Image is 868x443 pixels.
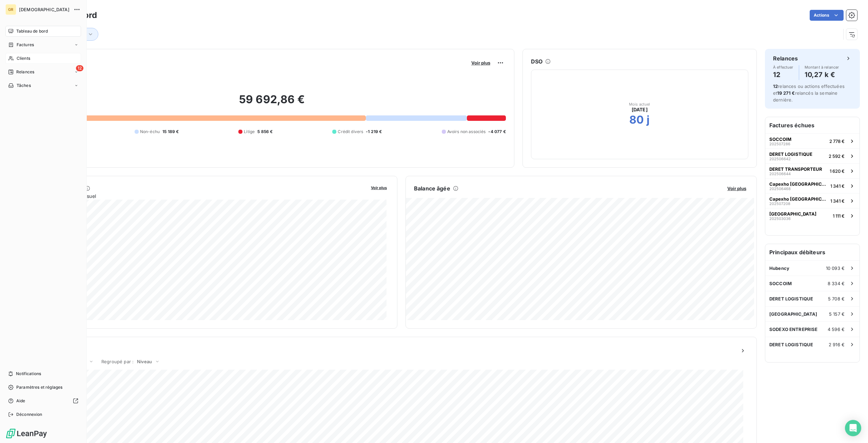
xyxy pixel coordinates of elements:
[769,342,813,347] span: DERET LOGISTIQUE
[769,202,790,206] span: 202507208
[17,42,34,48] span: Factures
[765,148,860,163] button: DERET LOGISTIQUE2025066422 592 €
[414,184,450,192] h6: Balance âgée
[830,198,845,204] span: 1 341 €
[369,184,389,190] button: Voir plus
[769,157,791,161] span: 202506642
[725,185,748,191] button: Voir plus
[17,55,30,61] span: Clients
[769,136,791,142] span: SOCCOIM
[829,153,845,159] span: 2 592 €
[769,311,817,317] span: [GEOGRAPHIC_DATA]
[137,359,152,364] span: Niveau
[338,129,363,135] span: Crédit divers
[140,129,160,135] span: Non-échu
[829,311,845,317] span: 5 157 €
[828,327,845,332] span: 4 596 €
[769,281,792,286] span: SOCCOIM
[769,296,813,301] span: DERET LOGISTIQUE
[371,185,387,190] span: Voir plus
[101,359,134,364] span: Regroupé par :
[244,129,255,135] span: Litige
[830,183,845,189] span: 1 341 €
[76,65,83,71] span: 12
[531,57,542,66] h6: DSO
[773,54,798,62] h6: Relances
[769,211,816,217] span: [GEOGRAPHIC_DATA]
[773,69,793,80] h4: 12
[469,60,492,66] button: Voir plus
[765,244,860,260] h6: Principaux débiteurs
[829,342,845,347] span: 2 916 €
[805,69,839,80] h4: 10,27 k €
[833,213,845,219] span: 1 111 €
[769,151,812,157] span: DERET LOGISTIQUE
[257,129,273,135] span: 5 856 €
[629,102,650,106] span: Mois actuel
[769,172,791,176] span: 202506644
[727,186,746,191] span: Voir plus
[632,106,648,113] span: [DATE]
[765,133,860,148] button: SOCCOIM2025072862 778 €
[769,196,828,202] span: Capexho [GEOGRAPHIC_DATA]
[769,166,822,172] span: DERET TRANSPORTEUR
[162,129,179,135] span: 15 189 €
[830,168,845,174] span: 1 620 €
[773,84,845,103] span: relances ou actions effectuées et relancés la semaine dernière.
[765,193,860,208] button: Capexho [GEOGRAPHIC_DATA]2025072081 341 €
[629,113,644,127] h2: 80
[769,217,791,221] span: 202503036
[810,10,844,21] button: Actions
[769,265,789,271] span: Hubency
[447,129,486,135] span: Avoirs non associés
[777,90,795,96] span: 19 271 €
[16,28,48,34] span: Tableau de bord
[773,65,793,69] span: À effectuer
[773,84,778,89] span: 12
[829,139,845,144] span: 2 778 €
[845,420,861,436] div: Open Intercom Messenger
[366,129,382,135] span: -1 219 €
[765,178,860,193] button: Capexho [GEOGRAPHIC_DATA]2025064681 341 €
[769,187,791,191] span: 202506468
[38,192,366,200] span: Chiffre d'affaires mensuel
[19,7,70,12] span: [DEMOGRAPHIC_DATA]
[765,208,860,223] button: [GEOGRAPHIC_DATA]2025030361 111 €
[488,129,506,135] span: -4 077 €
[5,4,16,15] div: GR
[828,296,845,301] span: 5 708 €
[5,428,47,439] img: Logo LeanPay
[828,281,845,286] span: 8 334 €
[16,384,62,390] span: Paramètres et réglages
[5,395,81,406] a: Aide
[38,93,506,113] h2: 59 692,86 €
[826,265,845,271] span: 10 093 €
[16,69,34,75] span: Relances
[765,117,860,133] h6: Factures échues
[16,398,25,404] span: Aide
[17,82,31,89] span: Tâches
[765,163,860,178] button: DERET TRANSPORTEUR2025066441 620 €
[769,327,818,332] span: SODEXO ENTREPRISE
[16,411,42,418] span: Déconnexion
[647,113,650,127] h2: j
[471,60,490,66] span: Voir plus
[16,371,41,377] span: Notifications
[769,181,828,187] span: Capexho [GEOGRAPHIC_DATA]
[805,65,839,69] span: Montant à relancer
[769,142,790,146] span: 202507286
